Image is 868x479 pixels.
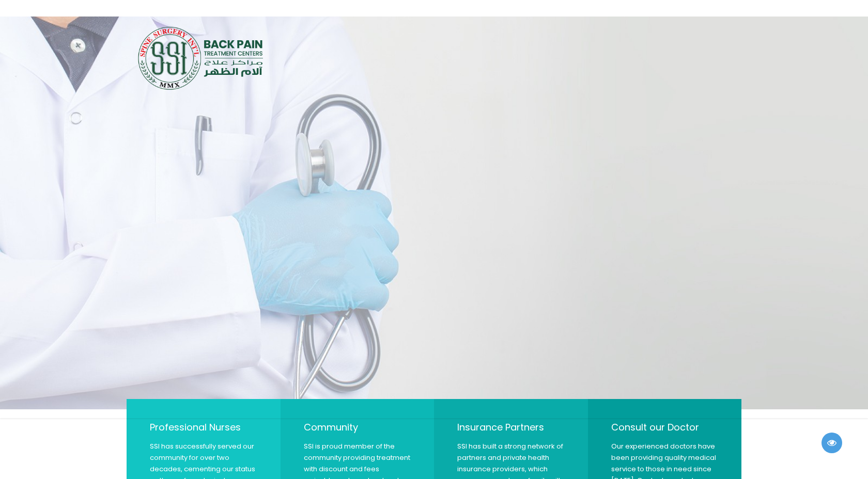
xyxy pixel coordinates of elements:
[150,420,257,435] div: Professional Nurses
[822,433,842,453] span: Edit/Preview
[134,26,269,90] img: SSI
[611,420,719,435] div: Consult our Doctor
[457,420,565,435] div: Insurance Partners
[304,420,411,435] div: Community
